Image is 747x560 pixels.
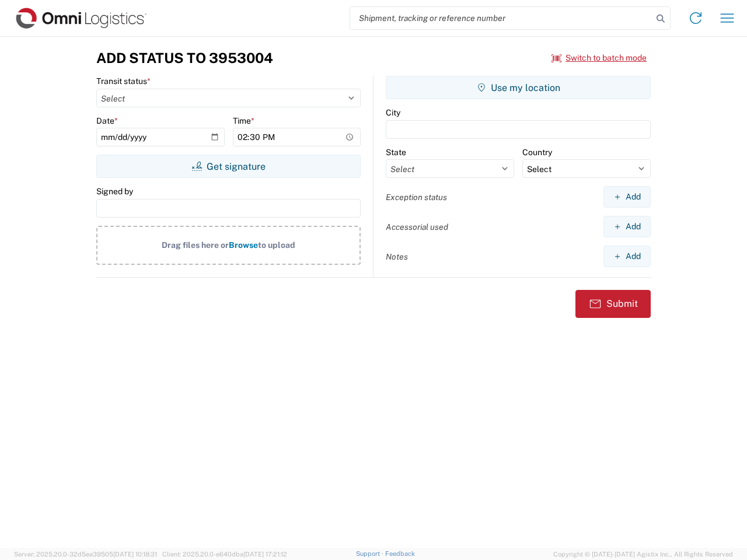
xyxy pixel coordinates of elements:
[96,76,151,86] label: Transit status
[233,116,254,126] label: Time
[386,107,400,118] label: City
[258,240,295,250] span: to upload
[386,251,408,262] label: Notes
[553,549,733,559] span: Copyright © [DATE]-[DATE] Agistix Inc., All Rights Reserved
[603,216,651,237] button: Add
[162,551,287,558] span: Client: 2025.20.0-e640dba
[575,290,651,318] button: Submit
[162,240,229,250] span: Drag files here or
[522,147,552,157] label: Country
[113,551,157,558] span: [DATE] 10:18:31
[386,222,448,232] label: Accessorial used
[96,155,361,178] button: Get signature
[96,186,133,197] label: Signed by
[603,186,651,208] button: Add
[243,551,287,558] span: [DATE] 17:21:12
[14,551,157,558] span: Server: 2025.20.0-32d5ea39505
[386,76,651,99] button: Use my location
[385,550,415,557] a: Feedback
[603,246,651,267] button: Add
[386,192,447,202] label: Exception status
[551,48,647,68] button: Switch to batch mode
[386,147,406,157] label: State
[356,550,385,557] a: Support
[350,7,652,29] input: Shipment, tracking or reference number
[229,240,258,250] span: Browse
[96,116,118,126] label: Date
[96,50,273,66] h3: Add Status to 3953004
